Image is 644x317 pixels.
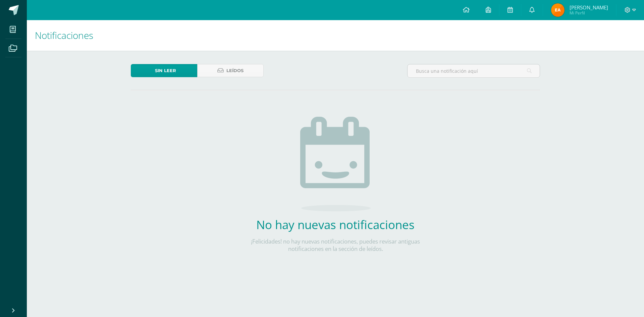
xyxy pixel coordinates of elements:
span: [PERSON_NAME] [570,4,608,11]
span: Leídos [226,64,244,77]
input: Busca una notificación aquí [408,64,540,77]
span: Mi Perfil [570,10,608,16]
a: Sin leer [131,64,197,77]
img: no_activities.png [300,117,371,211]
a: Leídos [197,64,264,77]
h2: No hay nuevas notificaciones [236,217,434,232]
span: Sin leer [155,64,176,77]
span: Notificaciones [35,29,93,42]
img: c8adb343b97740be45fb554d4d475903.png [551,3,565,17]
p: ¡Felicidades! no hay nuevas notificaciones, puedes revisar antiguas notificaciones en la sección ... [236,238,434,253]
